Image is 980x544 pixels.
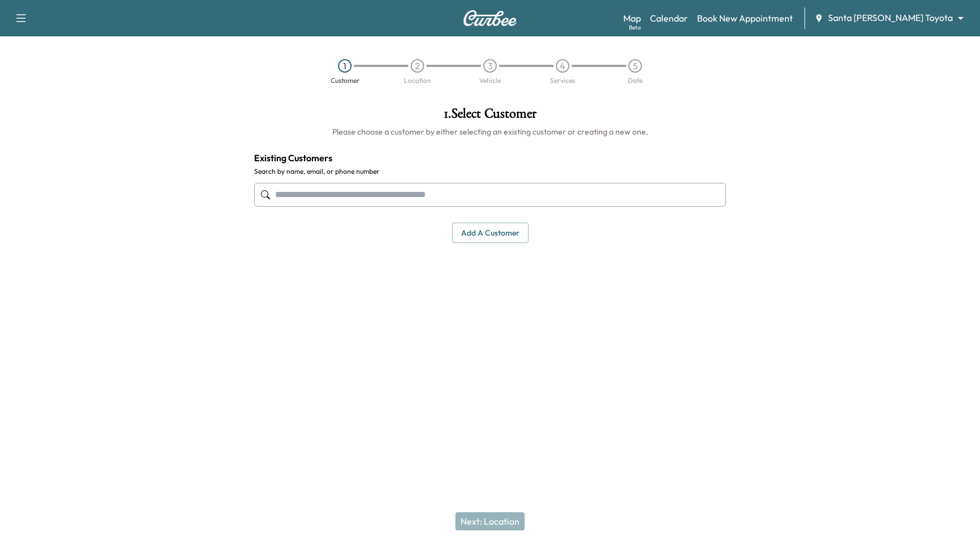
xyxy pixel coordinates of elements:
a: Calendar [650,11,688,25]
div: 3 [483,59,497,73]
div: Location [404,77,431,84]
span: Santa [PERSON_NAME] Toyota [828,11,953,24]
button: Add a customer [452,223,529,244]
div: 5 [628,59,642,73]
div: 4 [556,59,569,73]
div: Beta [629,23,641,32]
a: MapBeta [623,11,641,25]
h6: Please choose a customer by either selecting an existing customer or creating a new one. [254,126,726,137]
div: 2 [411,59,424,73]
div: Date [628,77,643,84]
label: Search by name, email, or phone number [254,167,726,176]
div: Vehicle [479,77,501,84]
h1: 1 . Select Customer [254,107,726,126]
h4: Existing Customers [254,151,726,165]
a: Book New Appointment [697,11,793,25]
div: Customer [331,77,360,84]
div: Services [550,77,575,84]
img: Curbee Logo [463,10,517,26]
div: 1 [338,59,352,73]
